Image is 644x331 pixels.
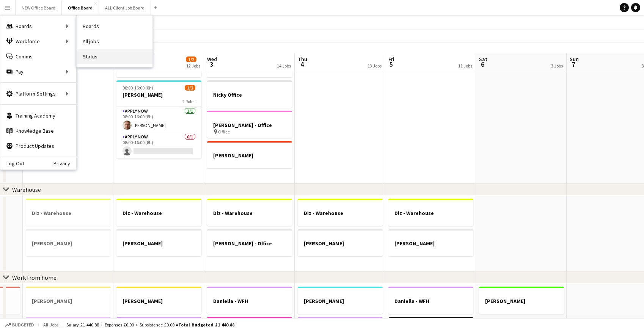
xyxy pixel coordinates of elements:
[277,63,291,69] div: 14 Jobs
[207,287,292,314] app-job-card: Daniella - WFH
[551,63,563,69] div: 3 Jobs
[26,199,111,226] app-job-card: Diz - Warehouse
[0,49,76,64] a: Comms
[387,60,394,69] span: 5
[16,0,62,15] button: NEW Office Board
[178,322,234,328] span: Total Budgeted £1 440.88
[186,63,200,69] div: 12 Jobs
[123,85,153,91] span: 08:00-16:00 (8h)
[26,287,111,314] div: [PERSON_NAME]
[207,141,292,168] app-job-card: [PERSON_NAME]
[479,56,487,63] span: Sat
[388,199,473,226] app-job-card: Diz - Warehouse
[207,91,292,98] h3: Nicky Office
[0,86,76,101] div: Platform Settings
[298,240,383,247] h3: [PERSON_NAME]
[116,107,201,133] app-card-role: APPLY NOW1/108:00-16:00 (8h)[PERSON_NAME]
[298,199,383,226] app-job-card: Diz - Warehouse
[0,138,76,154] a: Product Updates
[458,63,472,69] div: 11 Jobs
[77,19,152,34] a: Boards
[0,34,76,49] div: Workforce
[298,210,383,216] h3: Diz - Warehouse
[479,298,564,304] h3: [PERSON_NAME]
[77,34,152,49] a: All jobs
[569,60,579,69] span: 7
[116,210,201,216] h3: Diz - Warehouse
[207,229,292,256] app-job-card: [PERSON_NAME] - Office
[298,229,383,256] app-job-card: [PERSON_NAME]
[116,199,201,226] app-job-card: Diz - Warehouse
[298,298,383,304] h3: [PERSON_NAME]
[206,60,217,69] span: 3
[388,298,473,304] h3: Daniella - WFH
[12,322,34,328] span: Budgeted
[207,152,292,159] h3: [PERSON_NAME]
[0,64,76,79] div: Pay
[185,85,195,91] span: 1/2
[99,0,151,15] button: ALL Client Job Board
[26,229,111,256] app-job-card: [PERSON_NAME]
[0,19,76,34] div: Boards
[116,133,201,158] app-card-role: APPLY NOW0/108:00-16:00 (8h)
[0,108,76,123] a: Training Academy
[207,298,292,304] h3: Daniella - WFH
[388,210,473,216] h3: Diz - Warehouse
[368,63,382,69] div: 13 Jobs
[116,91,201,98] h3: [PERSON_NAME]
[77,49,152,64] a: Status
[388,56,394,63] span: Fri
[0,160,24,166] a: Log Out
[116,229,201,256] app-job-card: [PERSON_NAME]
[570,56,579,63] span: Sun
[116,287,201,314] app-job-card: [PERSON_NAME]
[12,274,57,281] div: Work from home
[207,111,292,138] app-job-card: [PERSON_NAME] - Office Office
[298,56,307,63] span: Thu
[116,298,201,304] h3: [PERSON_NAME]
[26,210,111,216] h3: Diz - Warehouse
[182,99,195,104] span: 2 Roles
[26,240,111,247] h3: [PERSON_NAME]
[116,80,201,158] app-job-card: 08:00-16:00 (8h)1/2[PERSON_NAME]2 RolesAPPLY NOW1/108:00-16:00 (8h)[PERSON_NAME]APPLY NOW0/108:00...
[4,321,35,329] button: Budgeted
[298,287,383,314] app-job-card: [PERSON_NAME]
[26,298,111,304] h3: [PERSON_NAME]
[207,80,292,108] app-job-card: Nicky Office
[186,56,196,62] span: 1/2
[207,240,292,247] h3: [PERSON_NAME] - Office
[388,287,473,314] app-job-card: Daniella - WFH
[12,186,41,193] div: Warehouse
[388,229,473,256] app-job-card: [PERSON_NAME]
[66,322,234,328] div: Salary £1 440.88 + Expenses £0.00 + Subsistence £0.00 =
[478,60,487,69] span: 6
[207,199,292,226] app-job-card: Diz - Warehouse
[479,287,564,314] app-job-card: [PERSON_NAME]
[62,0,99,15] button: Office Board
[53,160,76,166] a: Privacy
[297,60,307,69] span: 4
[42,322,60,328] span: All jobs
[116,240,201,247] h3: [PERSON_NAME]
[207,122,292,129] h3: [PERSON_NAME] - Office
[218,129,230,135] span: Office
[388,240,473,247] h3: [PERSON_NAME]
[207,210,292,216] h3: Diz - Warehouse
